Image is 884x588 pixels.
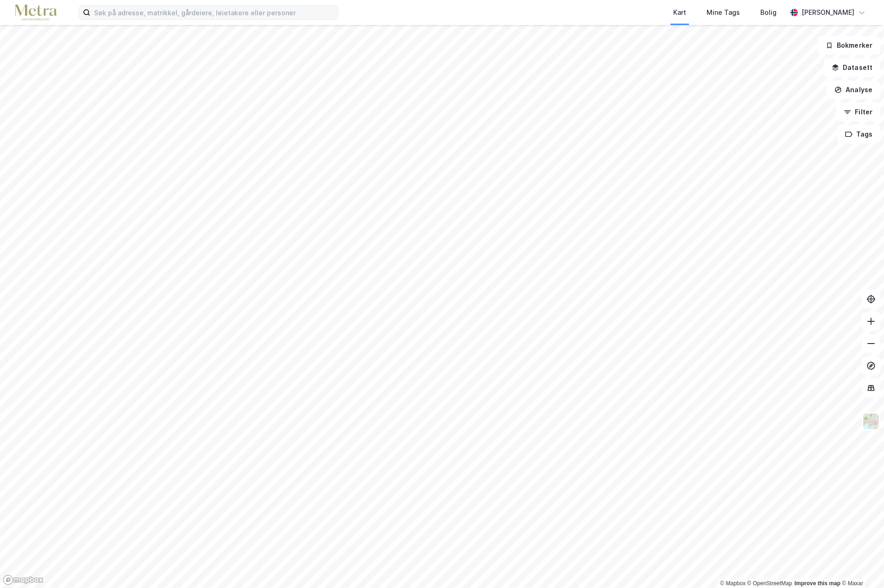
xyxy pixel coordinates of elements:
div: Kontrollprogram for chat [838,544,884,588]
a: Improve this map [795,580,840,587]
div: Mine Tags [707,7,740,18]
div: Kart [673,7,686,18]
a: Mapbox [720,580,745,587]
button: Tags [837,125,880,144]
iframe: Chat Widget [838,544,884,588]
div: Bolig [760,7,777,18]
button: Filter [836,103,880,121]
img: metra-logo.256734c3b2bbffee19d4.png [15,5,57,21]
a: OpenStreetMap [747,580,792,587]
button: Datasett [824,58,880,77]
img: Z [862,413,880,430]
button: Analyse [827,81,880,99]
div: [PERSON_NAME] [802,7,854,18]
input: Søk på adresse, matrikkel, gårdeiere, leietakere eller personer [90,6,338,19]
button: Bokmerker [818,36,880,55]
a: Mapbox homepage [3,575,44,585]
